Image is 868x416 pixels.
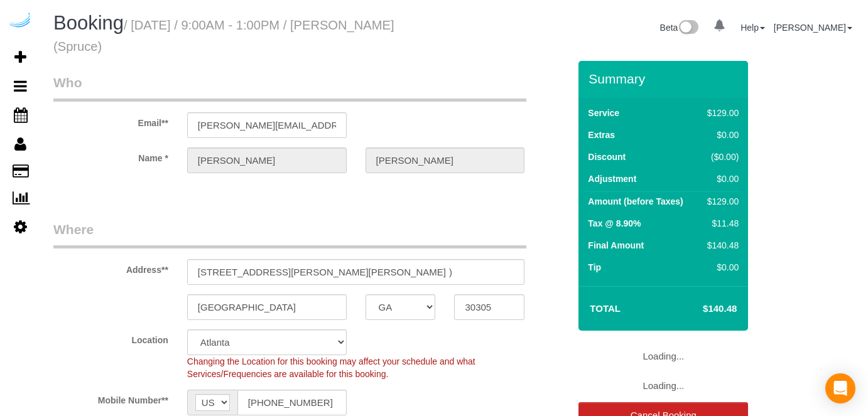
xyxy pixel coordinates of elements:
[678,20,698,36] img: New interface
[665,304,737,314] h4: $140.48
[237,390,347,415] input: Mobile Number**
[588,173,636,185] label: Adjustment
[702,151,739,163] div: ($0.00)
[8,13,33,30] img: Automaid Logo
[44,329,178,346] label: Location
[702,129,739,141] div: $0.00
[702,195,739,208] div: $129.00
[774,23,852,33] a: [PERSON_NAME]
[53,12,124,34] span: Booking
[53,18,394,53] small: / [DATE] / 9:00AM - 1:00PM / [PERSON_NAME] (Spruce)
[588,129,615,141] label: Extras
[588,239,644,252] label: Final Amount
[589,72,742,86] h3: Summary
[588,261,601,274] label: Tip
[741,23,765,33] a: Help
[588,151,626,163] label: Discount
[702,107,739,119] div: $129.00
[702,217,739,230] div: $11.48
[44,147,178,164] label: Name *
[588,107,619,119] label: Service
[454,294,524,320] input: Zip Code**
[702,239,739,252] div: $140.48
[187,356,475,379] span: Changing the Location for this booking may affect your schedule and what Services/Frequencies are...
[588,195,683,208] label: Amount (before Taxes)
[588,217,641,230] label: Tax @ 8.90%
[44,390,178,407] label: Mobile Number**
[825,373,855,403] div: Open Intercom Messenger
[187,147,347,173] input: First Name**
[702,261,739,274] div: $0.00
[702,173,739,185] div: $0.00
[660,23,699,33] a: Beta
[53,73,526,102] legend: Who
[590,303,621,314] strong: Total
[53,220,526,248] legend: Where
[366,147,525,173] input: Last Name**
